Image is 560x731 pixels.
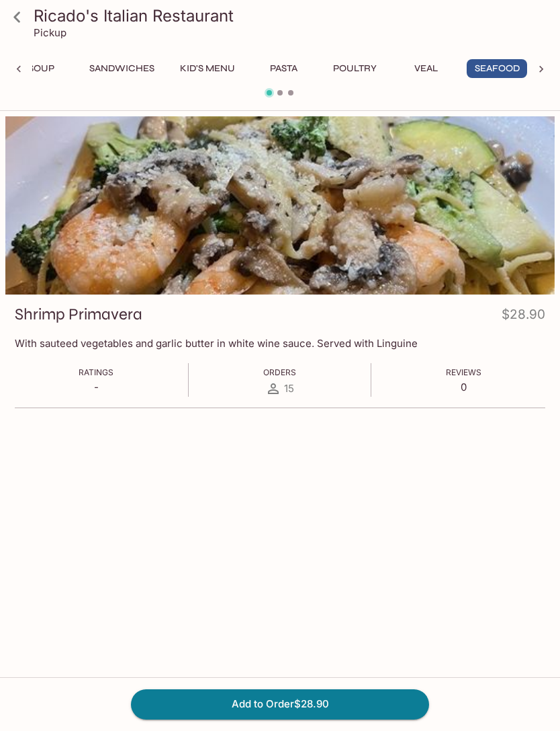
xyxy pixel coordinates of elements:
[5,116,555,295] div: Shrimp Primavera
[263,367,296,377] span: Orders
[173,59,242,78] button: Kid's Menu
[253,59,314,78] button: Pasta
[79,367,113,377] span: Ratings
[34,5,549,26] h3: Ricado's Italian Restaurant
[15,337,545,350] p: With sauteed vegetables and garlic butter in white wine sauce. Served with Linguine
[79,381,113,393] p: -
[446,367,481,377] span: Reviews
[446,381,481,393] p: 0
[15,304,142,325] h3: Shrimp Primavera
[284,382,294,395] span: 15
[82,59,162,78] button: Sandwiches
[324,59,385,78] button: Poultry
[34,26,66,39] p: Pickup
[131,689,429,719] button: Add to Order$28.90
[11,59,71,78] button: Soup
[502,304,545,330] h4: $28.90
[395,59,456,78] button: Veal
[467,59,527,78] button: Seafood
